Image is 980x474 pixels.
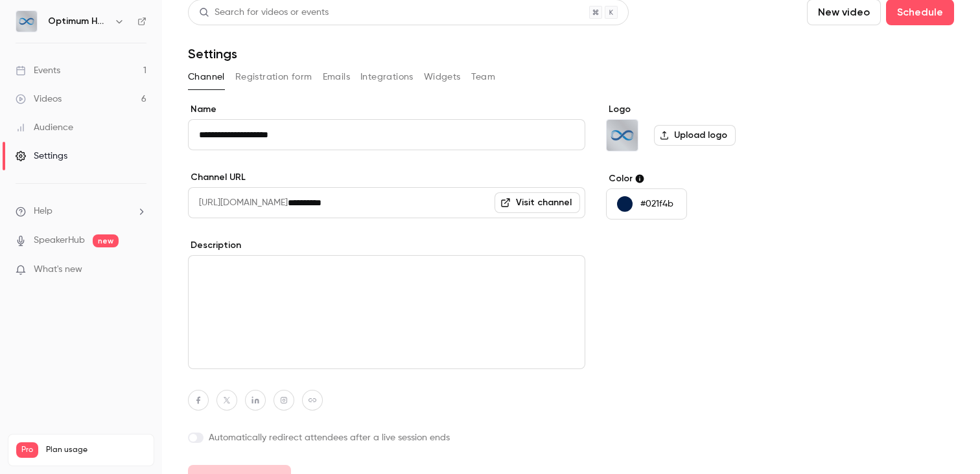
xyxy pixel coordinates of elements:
label: Description [188,239,585,252]
span: Plan usage [46,445,146,455]
img: Optimum Healthcare IT [607,120,638,151]
button: #021f4b [606,188,687,220]
a: SpeakerHub [34,234,85,247]
h1: Settings [188,46,237,62]
label: Channel URL [188,171,585,184]
div: Search for videos or events [199,6,329,19]
section: Logo [606,103,805,152]
button: Emails [323,67,350,87]
label: Upload logo [654,125,736,146]
a: Visit channel [495,192,580,213]
span: new [93,234,119,247]
button: Team [471,67,496,87]
h6: Optimum Healthcare IT [48,15,109,28]
iframe: Noticeable Trigger [131,264,146,276]
div: Audience [16,121,73,134]
span: Pro [16,442,38,458]
button: Registration form [235,67,312,87]
div: Settings [16,150,67,163]
p: #021f4b [640,198,673,210]
span: Help [34,205,52,218]
div: Events [16,64,60,77]
label: Color [606,172,805,185]
span: [URL][DOMAIN_NAME] [188,187,288,218]
button: Widgets [424,67,461,87]
button: Channel [188,67,225,87]
label: Logo [606,103,805,116]
div: Videos [16,93,62,106]
button: Integrations [360,67,414,87]
label: Automatically redirect attendees after a live session ends [188,431,585,444]
img: Optimum Healthcare IT [16,11,37,32]
span: What's new [34,263,82,276]
label: Name [188,103,585,116]
li: help-dropdown-opener [16,205,146,218]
